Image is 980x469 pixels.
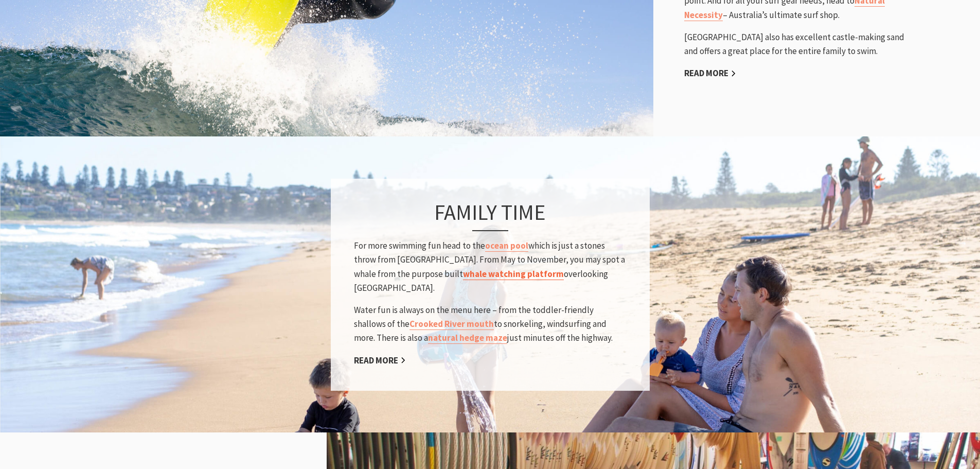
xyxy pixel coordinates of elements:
[684,67,736,79] a: Read More
[428,332,507,344] a: natural hedge maze
[354,199,627,231] h3: Family time
[354,239,627,295] p: For more swimming fun head to the which is just a stones throw from [GEOGRAPHIC_DATA]. From May t...
[684,30,911,58] p: [GEOGRAPHIC_DATA] also has excellent castle-making sand and offers a great place for the entire f...
[485,240,528,252] a: ocean pool
[354,355,406,367] a: Read More
[409,318,494,330] a: Crooked River mouth
[354,303,627,345] p: Water fun is always on the menu here – from the toddler-friendly shallows of the to snorkeling, w...
[463,268,564,280] a: whale watching platform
